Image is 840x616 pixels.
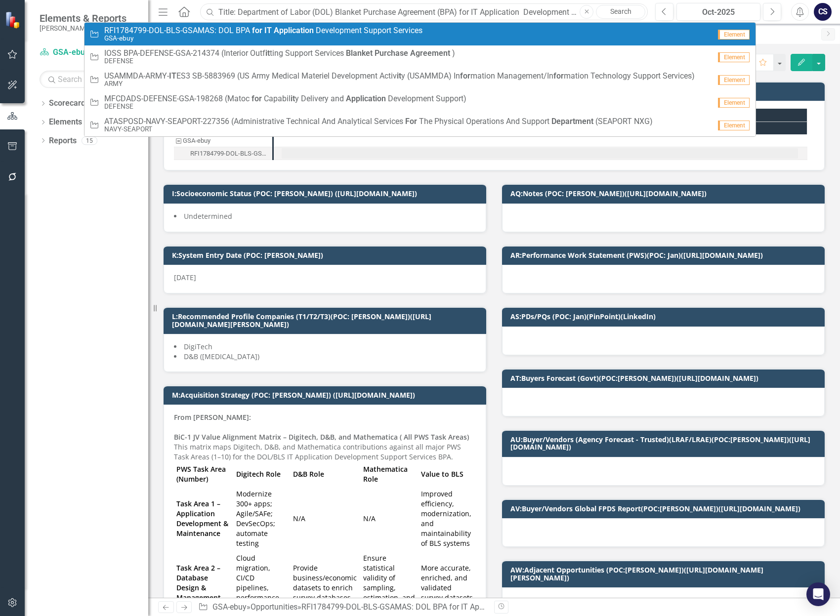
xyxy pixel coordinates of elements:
strong: For [405,117,417,126]
button: Oct-2025 [676,3,760,21]
h3: M:Acquisition Strategy (POC: [PERSON_NAME]) ([URL][DOMAIN_NAME]) [172,391,481,399]
strong: IT [264,26,272,35]
span: R F I 1 7 8 4 7 9 9 - D O L - B L S - G S A M A S : D O L B P A D e v e l o p m e n t S u p p o r... [104,26,422,35]
div: This matrix maps Digitech, D&B, and Mathematica contributions against all major PWS Task Areas (1... [174,442,476,462]
h3: AS:PDs/PQs (POC: Jan)(PinPoint)(LinkedIn) [510,313,820,320]
strong: BiC-1 JV Value Alignment Matrix – Digitech, D&B, and Mathematica ( All PWS Task Areas) [174,432,469,442]
span: A T A S P O S D - N A V Y - S E A P O R T - 2 2 7 3 5 6 ( A d m i n i s t r a t i v e T e c h n i... [104,117,653,126]
strong: for [460,71,470,81]
strong: Application [274,26,314,35]
h3: AT:Buyers Forecast (Govt)(POC:[PERSON_NAME])([URL][DOMAIN_NAME]) [510,374,820,382]
small: NAVY-SEAPORT [104,125,653,133]
small: GSA-ebuy [104,35,422,42]
input: Search Below... [40,71,138,88]
strong: Application [346,94,386,103]
a: MFCDADS-DEFENSE-GSA-198268 (Matoc for Capability Delivery and Application Development Support)DEF... [84,91,756,114]
div: N/A [293,514,358,524]
button: CS [814,3,832,21]
div: Provide business/economic datasets to enrich survey databases [293,563,358,603]
span: U S A M M D A - A R M Y - E S 3 S B - 5 8 8 3 9 6 9 ( U S A r m y M e d i c a l M a t e r i e l D... [104,72,695,81]
h3: AR:Performance Work Statement (PWS)(POC: Jan)([URL][DOMAIN_NAME]) [510,251,820,259]
h3: I:Socioeconomic Status (POC: [PERSON_NAME]) ([URL][DOMAIN_NAME]) [172,190,481,197]
strong: for [553,71,564,81]
strong: Value to BLS [421,469,463,479]
span: Element [718,75,750,85]
a: Reports [49,135,77,147]
a: GSA-ebuy [212,602,247,612]
strong: D&B Role [293,469,324,479]
div: N/A [363,514,416,524]
strong: it [265,48,270,58]
h3: K:System Entry Date (POC: [PERSON_NAME]) [172,251,481,259]
div: Open Intercom Messenger [806,582,830,606]
small: ARMY [104,80,695,87]
div: Task: Start date: 2025-10-01 End date: 2025-10-31 [174,147,272,160]
strong: Task Area 1 – Application Development & Maintenance [176,499,228,538]
div: RFI1784799-DOL-BLS-GSAMAS: DOL BPA for IT Application Development Support Services [174,147,272,160]
a: Search [596,5,645,19]
a: USAMMDA-ARMY-ITES3 SB-5883969 (US Army Medical Materiel Development Activity (USAMMDA) Informatio... [84,68,756,91]
span: Undetermined [184,211,232,221]
a: IOSS BPA-DEFENSE-GSA-214374 (Interior Outfitting Support Services Blanket Purchase Agreement )DEF... [84,45,756,68]
strong: Blanket [346,48,373,58]
small: DEFENSE [104,57,455,65]
h3: L:Recommended Profile Companies (T1/T2/T3)(POC: [PERSON_NAME])([URL][DOMAIN_NAME][PERSON_NAME]) [172,313,481,328]
span: Elements & Reports [40,12,127,24]
div: Cloud migration, CI/CD pipelines, performance optimization [236,553,288,613]
span: Element [718,98,750,108]
span: Element [718,30,750,40]
strong: Mathematica Role [363,464,408,484]
strong: Digitech Role [236,469,281,479]
div: RFI1784799-DOL-BLS-GSAMAS: DOL BPA for IT Application Development Support Services [301,602,618,612]
span: M F C D A D S - D E F E N S E - G S A - 1 9 8 2 6 8 ( M a t o c C a p a b i l y D e l i v e r y a... [104,94,466,103]
div: 15 [82,136,97,145]
small: DEFENSE [104,103,466,110]
strong: Agreement [410,48,450,58]
h3: AV:Buyer/Vendors Global FPDS Report(POC:[PERSON_NAME])([URL][DOMAIN_NAME]) [510,505,820,512]
a: Opportunities [251,602,297,612]
strong: Task Area 2 – Database Design & Management [176,563,221,602]
div: GSA-ebuy [183,134,210,147]
strong: Purchase [375,48,408,58]
div: Ensure statistical validity of sampling, estimation, and weighting [363,553,416,613]
div: RFI1784799-DOL-BLS-GSAMAS: DOL BPA for IT Application Development Support Services [190,147,269,160]
div: Task: Start date: 2025-10-01 End date: 2025-10-31 [282,148,798,159]
span: D&B ([MEDICAL_DATA]) [184,352,259,361]
div: GSA-ebuy [174,134,272,147]
img: ClearPoint Strategy [5,11,22,28]
strong: it [397,71,401,81]
span: DigiTech [184,342,212,351]
span: [DATE] [174,273,196,282]
input: Search ClearPoint... [200,3,648,21]
a: GSA-ebuy [40,47,138,58]
strong: IT [169,71,176,81]
strong: for [252,26,262,35]
strong: PWS Task Area (Number) [176,464,226,484]
div: » » [198,602,487,613]
div: Modernize 300+ apps; Agile/SAFe; DevSecOps; automate testing [236,489,288,548]
span: Element [718,52,750,62]
div: More accurate, enriched, and validated survey datasets [421,563,473,603]
span: Element [718,121,750,130]
a: Elements [49,117,82,128]
h3: AU:Buyer/Vendors (Agency Forecast - Trusted)(LRAF/LRAE)(POC:[PERSON_NAME])([URL][DOMAIN_NAME]) [510,436,820,451]
div: Improved efficiency, modernization, and maintainability of BLS systems [421,489,473,548]
div: Task: GSA-ebuy Start date: 2025-10-01 End date: 2025-10-02 [174,134,272,147]
span: I O S S B P A - D E F E N S E - G S A - 2 1 4 3 7 4 ( I n t e r i o r O u t f t i n g S u p p o r... [104,49,455,58]
h3: AW:Adjacent Opportunities (POC:[PERSON_NAME])([URL][DOMAIN_NAME][PERSON_NAME]) [510,566,820,581]
a: Scorecards [49,98,89,109]
a: RFI1784799-DOL-BLS-GSAMAS: DOL BPA for IT Application Development Support ServicesGSA-ebuyElement [84,23,756,45]
strong: Department [551,117,593,126]
a: ATASPOSD-NAVY-SEAPORT-227356 (Administrative Technical And Analytical Services For The Physical O... [84,114,756,136]
strong: From [PERSON_NAME]: [174,412,251,422]
strong: for [252,94,262,103]
strong: it [291,94,295,103]
small: [PERSON_NAME] Companies [40,24,127,32]
h3: AQ:Notes (POC: [PERSON_NAME])([URL][DOMAIN_NAME]) [510,190,820,197]
div: Oct-2025 [680,6,757,18]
